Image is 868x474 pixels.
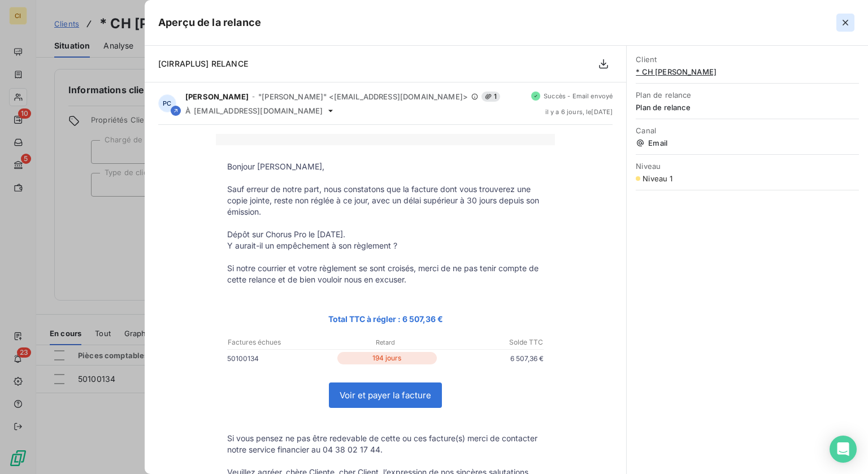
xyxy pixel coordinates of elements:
span: Plan de relance [636,90,859,99]
span: Client [636,55,859,64]
span: Succès - Email envoyé [544,93,613,99]
span: Niveau [636,162,859,171]
p: Sauf erreur de notre part, nous constatons que la facture dont vous trouverez une copie jointe, r... [227,184,544,218]
p: Bonjour [PERSON_NAME], [227,161,544,172]
span: À [185,106,190,115]
p: Si notre courrier et votre règlement se sont croisés, merci de ne pas tenir compte de cette relan... [227,263,544,285]
span: 1 [481,92,500,102]
p: 50100134 [227,353,335,364]
a: Voir et payer la facture [329,383,441,407]
span: [EMAIL_ADDRESS][DOMAIN_NAME] [194,106,323,115]
p: 194 jours [337,352,437,364]
span: "[PERSON_NAME]" <[EMAIL_ADDRESS][DOMAIN_NAME]> [258,92,468,101]
span: [PERSON_NAME] [185,92,249,101]
h5: Aperçu de la relance [158,15,261,31]
span: * CH [PERSON_NAME] [636,67,859,76]
p: Y aurait-il un empêchement à son règlement ? [227,240,544,251]
p: Total TTC à régler : 6 507,36 € [227,312,544,325]
span: Niveau 1 [643,174,672,183]
p: Factures échues [228,337,332,347]
span: [CIRRAPLUS] RELANCE [158,59,248,68]
span: - [252,93,255,100]
div: Open Intercom Messenger [830,436,857,463]
p: Solde TTC [439,337,543,347]
span: Email [636,138,859,147]
span: Canal [636,126,859,135]
span: Plan de relance [636,103,859,112]
div: PC [158,94,176,112]
p: Si vous pensez ne pas être redevable de cette ou ces facture(s) merci de contacter notre service ... [227,433,544,455]
p: 6 507,36 € [439,353,544,364]
span: il y a 6 jours , le [DATE] [545,108,613,115]
p: Dépôt sur Chorus Pro le [DATE]. [227,229,544,240]
p: Retard [333,337,438,347]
